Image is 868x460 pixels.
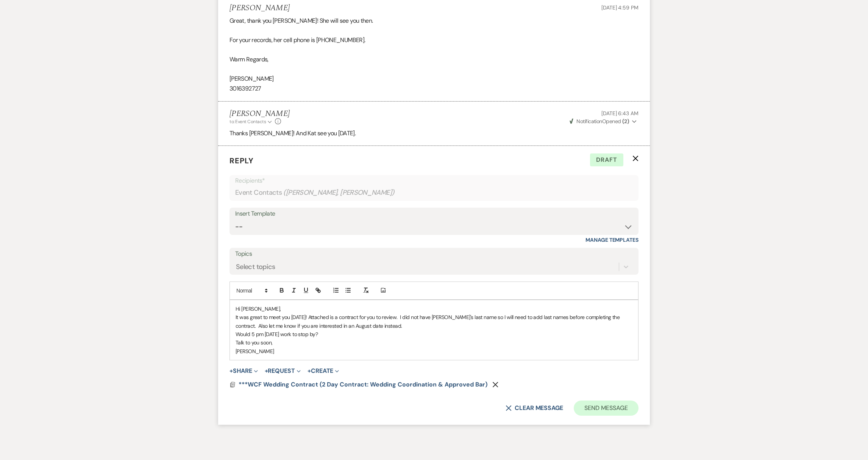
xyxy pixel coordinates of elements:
[229,109,290,119] h5: [PERSON_NAME]
[239,380,487,388] span: ***WCF Wedding Contract (2 Day Contract: Wedding Coordination & Approved Bar)
[574,401,639,416] button: Send Message
[265,368,268,374] span: +
[229,156,254,166] span: Reply
[236,261,275,272] div: Select topics
[601,110,639,117] span: [DATE] 6:43 AM
[265,368,301,374] button: Request
[229,368,258,374] button: Share
[585,236,639,243] a: Manage Templates
[236,305,632,313] p: Hi [PERSON_NAME],
[236,347,632,355] p: [PERSON_NAME]
[576,118,602,125] span: Notification
[229,3,290,13] h5: [PERSON_NAME]
[590,153,623,166] span: Draft
[236,338,632,347] p: Talk to you soon,
[235,208,633,219] div: Insert Template
[236,330,632,338] p: Would 5 pm [DATE] work to stop by?
[283,188,395,198] span: ( [PERSON_NAME], [PERSON_NAME] )
[570,118,629,125] span: Opened
[239,380,489,389] button: ***WCF Wedding Contract (2 Day Contract: Wedding Coordination & Approved Bar)
[308,368,339,374] button: Create
[229,119,266,125] span: to: Event Contacts
[568,117,639,125] button: NotificationOpened (2)
[229,368,233,374] span: +
[235,176,633,186] p: Recipients*
[229,16,639,94] div: Great, thank you [PERSON_NAME]! She will see you then. For your records, her cell phone is [PHONE...
[506,405,563,411] button: Clear message
[229,128,639,138] p: Thanks [PERSON_NAME]! And Kat see you [DATE].
[622,118,629,125] strong: ( 2 )
[235,249,633,260] label: Topics
[235,185,633,200] div: Event Contacts
[308,368,311,374] span: +
[601,4,639,11] span: [DATE] 4:59 PM
[236,313,632,330] p: It was great to meet you [DATE]! Attached is a contract for you to review. I did not have [PERSON...
[229,118,273,125] button: to: Event Contacts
